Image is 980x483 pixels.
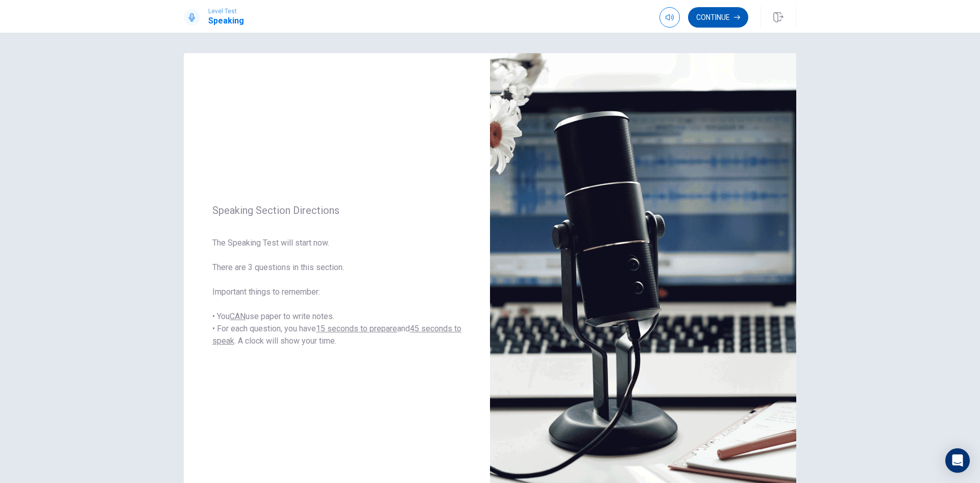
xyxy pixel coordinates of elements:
div: Open Intercom Messenger [945,448,970,473]
u: CAN [230,311,246,321]
span: Speaking Section Directions [212,204,461,216]
u: 15 seconds to prepare [316,324,397,333]
span: Level Test [208,8,244,15]
span: The Speaking Test will start now. There are 3 questions in this section. Important things to reme... [212,237,461,347]
h1: Speaking [208,15,244,27]
button: Continue [688,7,748,28]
